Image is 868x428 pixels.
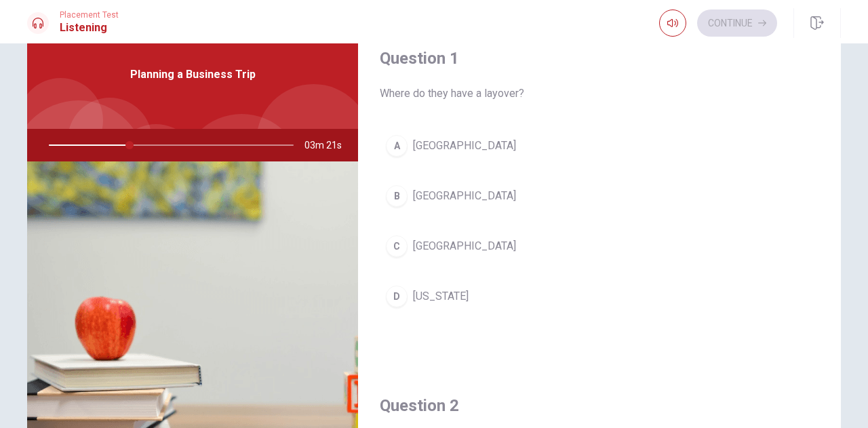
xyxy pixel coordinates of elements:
span: Planning a Business Trip [130,66,256,83]
button: B[GEOGRAPHIC_DATA] [380,179,819,213]
span: [GEOGRAPHIC_DATA] [413,238,516,254]
button: D[US_STATE] [380,279,819,313]
button: C[GEOGRAPHIC_DATA] [380,229,819,263]
div: A [386,135,408,157]
div: D [386,286,408,307]
span: Where do they have a layover? [380,85,819,102]
button: A[GEOGRAPHIC_DATA] [380,129,819,163]
span: Placement Test [60,10,119,20]
div: C [386,235,408,257]
span: 03m 21s [304,129,353,161]
span: [US_STATE] [413,288,469,305]
div: B [386,185,408,207]
h1: Listening [60,20,119,36]
span: [GEOGRAPHIC_DATA] [413,188,516,204]
h4: Question 2 [380,395,819,416]
span: [GEOGRAPHIC_DATA] [413,138,516,154]
h4: Question 1 [380,47,819,69]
